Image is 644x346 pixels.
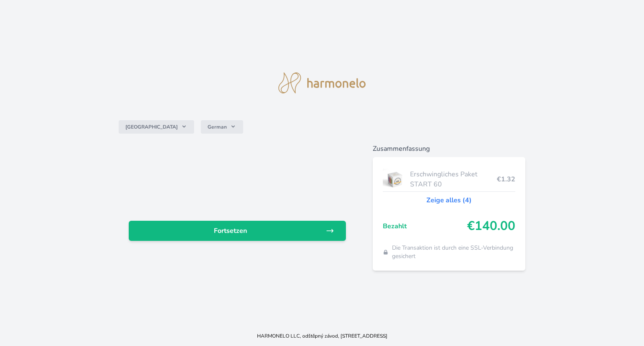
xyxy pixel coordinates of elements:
[497,174,515,184] span: €1.32
[201,120,243,134] button: German
[410,169,497,189] span: Erschwingliches Paket START 60
[467,219,515,234] span: €140.00
[383,169,407,190] img: start.jpg
[383,221,467,231] span: Bezahlt
[208,124,227,130] span: German
[135,226,326,236] span: Fortsetzen
[119,120,194,134] button: [GEOGRAPHIC_DATA]
[392,244,516,261] span: Die Transaktion ist durch eine SSL-Verbindung gesichert
[426,195,472,205] a: Zeige alles (4)
[129,221,346,241] a: Fortsetzen
[373,144,525,154] h6: Zusammenfassung
[125,124,178,130] span: [GEOGRAPHIC_DATA]
[278,72,366,93] img: logo.svg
